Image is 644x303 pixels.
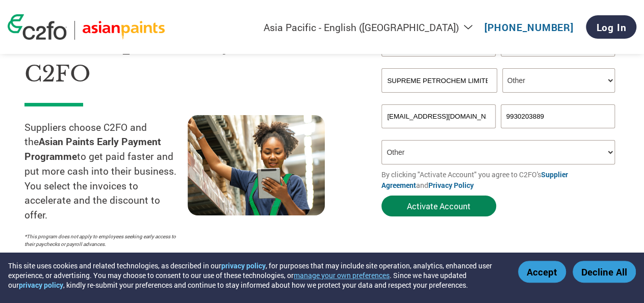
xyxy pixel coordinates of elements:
img: supply chain worker [188,115,325,215]
img: Asian Paints [83,21,165,40]
div: This site uses cookies and related technologies, as described in our , for purposes that may incl... [8,261,503,290]
input: Invalid Email format [381,104,496,128]
div: Inavlid Phone Number [501,129,615,136]
div: Invalid last name or last name is too long [501,58,615,64]
p: Suppliers choose C2FO and the to get paid faster and put more cash into their business. You selec... [24,120,188,223]
a: Supplier Agreement [381,170,568,190]
input: Phone* [501,104,615,128]
a: privacy policy [19,280,63,290]
button: Decline All [573,261,636,283]
div: Inavlid Email Address [381,129,496,136]
div: Invalid first name or first name is too long [381,58,496,64]
a: [PHONE_NUMBER] [484,21,574,34]
p: *This program does not apply to employees seeking early access to their paychecks or payroll adva... [24,233,177,248]
img: c2fo logo [8,14,67,40]
input: Your company name* [381,68,497,93]
button: Activate Account [381,196,496,216]
div: Invalid company name or company name is too long [381,94,614,100]
button: Accept [518,261,566,283]
a: privacy policy [221,261,266,270]
select: Title/Role [502,68,615,93]
p: By clicking "Activate Account" you agree to C2FO's and [381,169,620,190]
strong: Asian Paints Early Payment Programme [24,135,161,162]
button: manage your own preferences [294,270,390,280]
a: Log In [586,15,636,39]
a: Privacy Policy [428,180,474,190]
